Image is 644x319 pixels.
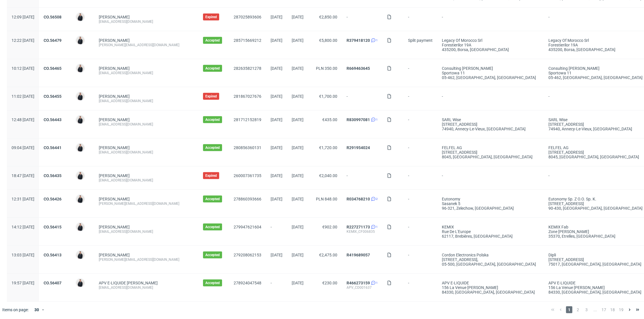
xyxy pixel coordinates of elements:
[99,38,130,43] a: [PERSON_NAME]
[322,225,337,229] span: €902.00
[76,172,84,180] img: Adrian Margula
[347,94,378,103] span: -
[205,66,220,71] span: Accepted
[292,225,304,229] span: [DATE]
[347,229,378,234] div: KEMIX_CF006835
[316,66,337,71] span: PLN 350.00
[2,307,29,313] span: Items on page:
[234,173,261,178] a: 260007361735
[442,206,539,211] div: 96-321, Zelechow , [GEOGRAPHIC_DATA]
[76,251,84,259] img: Adrian Margula
[205,197,220,201] span: Accepted
[408,117,433,131] span: -
[292,66,304,71] span: [DATE]
[44,66,62,71] a: CO.56465
[347,15,378,24] span: -
[99,257,194,262] div: [PERSON_NAME][EMAIL_ADDRESS][DOMAIN_NAME]
[370,117,378,122] a: 1
[31,306,41,314] div: 30
[370,197,378,201] a: 2
[99,66,130,71] a: [PERSON_NAME]
[99,122,194,127] div: [EMAIL_ADDRESS][DOMAIN_NAME]
[76,195,84,203] img: Adrian Margula
[234,94,261,99] a: 281867027676
[234,66,261,71] a: 282635821278
[271,173,282,178] span: [DATE]
[442,75,539,80] div: 05-462, [GEOGRAPHIC_DATA] , [GEOGRAPHIC_DATA]
[408,94,433,103] span: -
[76,64,84,72] img: Adrian Margula
[12,117,34,122] span: 12:48 [DATE]
[442,117,539,122] div: SARL Wise
[12,38,34,43] span: 12:22 [DATE]
[99,117,130,122] a: [PERSON_NAME]
[271,197,282,201] span: [DATE]
[442,201,539,206] div: Sasanek 5
[271,117,282,122] span: [DATE]
[442,127,539,131] div: 74940, Annecy-le-vieux , [GEOGRAPHIC_DATA]
[319,173,337,178] span: €2,040.00
[234,281,261,285] a: 278924047548
[442,229,539,234] div: Rue de l'Europe
[442,262,539,267] div: 05-500, [GEOGRAPHIC_DATA] , [GEOGRAPHIC_DATA]
[12,281,34,285] span: 19:57 [DATE]
[292,94,304,99] span: [DATE]
[442,225,539,229] div: KEMIX
[408,173,433,183] span: -
[205,117,220,122] span: Accepted
[442,145,539,150] div: FELFEL AG
[442,43,539,47] div: Forestierilor 19A
[408,225,433,239] span: -
[609,306,616,313] span: 18
[205,253,220,257] span: Accepted
[319,145,337,150] span: €1,720.00
[44,94,62,99] a: CO.56455
[442,234,539,239] div: 62117, Brebières , [GEOGRAPHIC_DATA]
[408,281,433,294] span: -
[205,173,217,178] span: Expired
[44,225,62,229] a: CO.56415
[316,197,337,201] span: PLN 848.00
[44,197,62,201] a: CO.56426
[234,145,261,150] a: 280856360131
[99,178,194,183] div: [EMAIL_ADDRESS][DOMAIN_NAME]
[408,253,433,267] span: -
[44,15,62,19] a: CO.56508
[370,225,378,229] a: 1
[442,281,539,285] div: APV E-LIQUIDE
[234,197,261,201] a: 278860393666
[205,38,220,43] span: Accepted
[292,15,304,19] span: [DATE]
[408,66,433,80] span: -
[319,94,337,99] span: €1,700.00
[583,306,590,313] span: 3
[205,225,220,229] span: Accepted
[12,15,34,19] span: 12:09 [DATE]
[271,66,282,71] span: [DATE]
[99,15,130,19] a: [PERSON_NAME]
[12,225,34,229] span: 14:12 [DATE]
[44,145,62,150] a: CO.56441
[319,253,337,257] span: €2,475.00
[44,117,62,122] a: CO.56443
[12,173,34,178] span: 18:47 [DATE]
[234,38,261,43] a: 285715669212
[99,229,194,234] div: [EMAIL_ADDRESS][DOMAIN_NAME]
[292,145,304,150] span: [DATE]
[442,150,539,155] div: [STREET_ADDRESS]
[44,253,62,257] a: CO.56413
[292,253,304,257] span: [DATE]
[292,173,304,178] span: [DATE]
[99,197,130,201] a: [PERSON_NAME]
[99,94,130,99] a: [PERSON_NAME]
[12,94,34,99] span: 11:02 [DATE]
[319,38,337,43] span: €5,800.00
[347,197,370,201] a: R034768210
[376,197,378,201] span: 2
[370,281,378,285] a: 1
[601,306,607,313] span: 17
[234,117,261,122] a: 281712152819
[271,145,282,150] span: [DATE]
[376,38,378,43] span: 1
[205,94,217,99] span: Expired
